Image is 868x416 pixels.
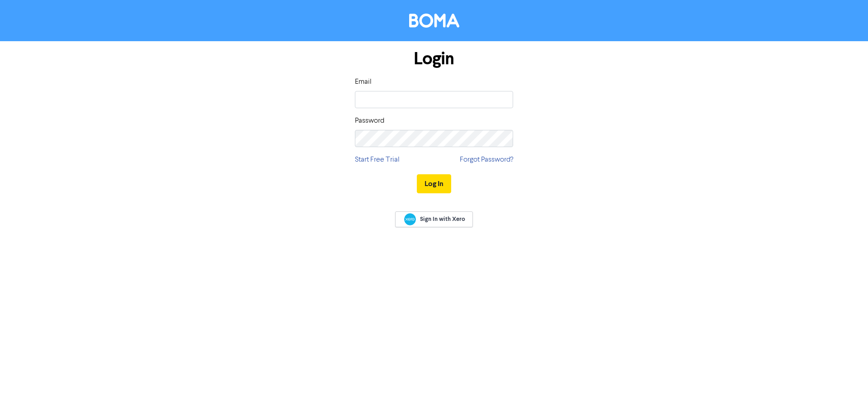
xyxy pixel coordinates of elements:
[460,154,513,165] a: Forgot Password?
[355,154,400,165] a: Start Free Trial
[395,211,473,227] a: Sign In with Xero
[355,48,513,69] h1: Login
[420,215,465,223] span: Sign In with Xero
[404,213,416,225] img: Xero logo
[823,373,868,416] iframe: Chat Widget
[409,14,459,28] img: BOMA Logo
[355,77,372,87] label: Email
[355,115,384,126] label: Password
[417,174,451,193] button: Log In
